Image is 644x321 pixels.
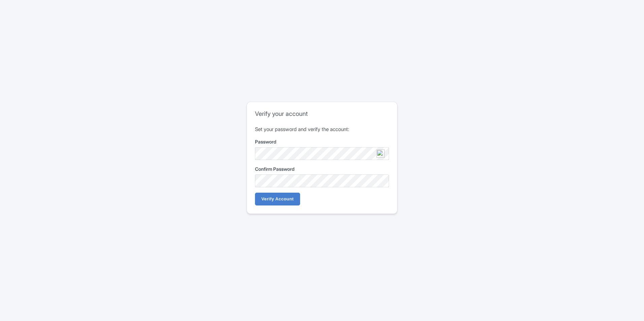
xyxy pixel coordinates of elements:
[255,138,389,145] label: Password
[377,150,385,158] img: npw-badge-icon.svg
[255,110,389,118] h2: Verify your account
[255,126,389,133] p: Set your password and verify the account:
[255,165,389,172] label: Confirm Password
[255,193,300,205] input: Verify Account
